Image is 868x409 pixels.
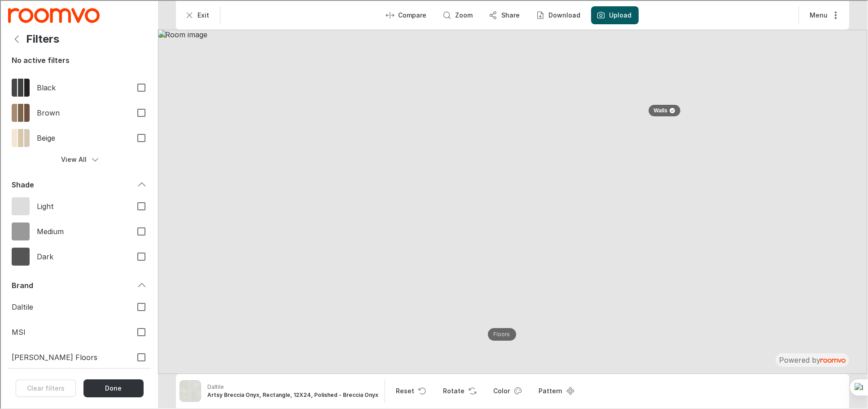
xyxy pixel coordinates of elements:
p: Powered by [778,354,845,364]
button: Walls [647,103,680,116]
button: More actions [802,5,845,23]
img: roomvo_wordmark.svg [820,358,845,362]
button: Floors [487,327,515,340]
h4: Filters [25,32,58,45]
button: Open pattern dialog [530,381,579,399]
label: Upload [608,10,631,19]
button: Share [482,5,526,23]
img: Room image [157,29,866,373]
div: Brand [11,280,136,289]
p: Walls [653,106,667,114]
h6: Artsy Breccia Onyx, Rectangle, 12X24, Polished - Breccia Onyx [206,390,377,398]
img: Artsy Breccia Onyx, Rectangle, 12X24, Polished [179,380,200,400]
p: Share [500,10,519,19]
p: Download [548,10,579,19]
p: Exit [197,10,208,19]
button: Download [530,5,587,23]
span: Light [36,200,124,210]
span: Beige [36,132,124,142]
button: Show details for Artsy Breccia Onyx, Rectangle, 12X24, Polished [204,379,380,401]
div: Shade [11,179,136,189]
span: Daltile [11,301,124,311]
span: Dark [36,251,124,261]
button: Enter compare mode [379,5,433,23]
span: Brown [36,107,124,117]
button: Exit [179,5,215,23]
a: Go to Swati Enterprises pvt ltd's website. [7,7,99,22]
button: Open color dialog [485,381,527,399]
span: MSI [11,326,124,336]
div: Brand [7,276,150,293]
p: Daltile [206,382,223,390]
button: Back [7,29,25,47]
p: Compare [397,10,425,19]
div: Filters menu [7,29,150,407]
h6: No active filters [11,54,69,64]
div: Shade [7,175,150,193]
p: Floors [493,330,509,338]
button: View All [7,150,150,168]
span: [PERSON_NAME] Floors [11,351,124,361]
p: Zoom [454,10,472,19]
button: Zoom room image [436,5,479,23]
button: Upload a picture of your room [590,5,638,23]
button: Rotate Surface [435,381,482,399]
button: Reset product [388,381,431,399]
span: Black [36,82,124,92]
img: Logo representing Swati Enterprises pvt ltd. [7,7,99,22]
span: Medium [36,226,124,236]
div: The visualizer is powered by Roomvo. [778,354,845,364]
button: Close the filters menu [83,378,143,396]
